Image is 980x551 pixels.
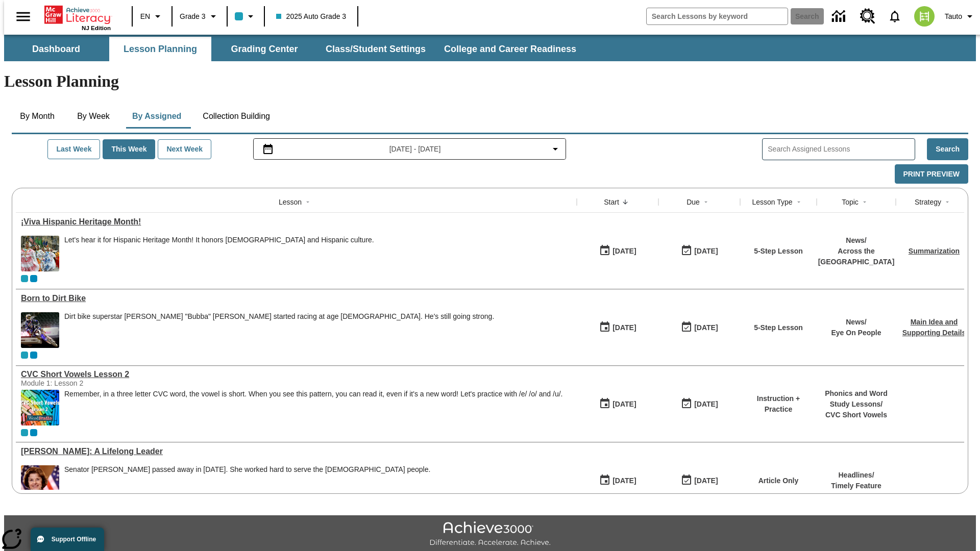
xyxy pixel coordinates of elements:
[604,197,619,207] div: Start
[64,390,562,425] div: Remember, in a three letter CVC word, the vowel is short. When you see this pattern, you can read...
[818,235,895,246] p: News /
[31,528,104,551] button: Support Offline
[64,312,494,348] div: Dirt bike superstar James "Bubba" Stewart started racing at age 4. He's still going strong.
[317,37,434,61] button: Class/Student Settings
[21,390,59,425] img: CVC Short Vowels Lesson 2.
[429,521,551,547] img: Achieve3000 Differentiate Accelerate Achieve
[44,5,111,25] a: Home
[21,217,572,227] div: ¡Viva Hispanic Heritage Month!
[21,370,572,379] a: CVC Short Vowels Lesson 2, Lessons
[694,398,718,411] div: [DATE]
[52,536,96,543] span: Support Offline
[596,241,640,261] button: 09/01/25: First time the lesson was available
[826,3,854,31] a: Data Center
[754,246,803,257] p: 5-Step Lesson
[21,352,28,359] div: Current Class
[687,197,700,207] div: Due
[694,321,718,334] div: [DATE]
[279,197,302,207] div: Lesson
[941,196,953,208] button: Sort
[30,429,37,436] div: OL 2025 Auto Grade 4
[30,275,37,282] span: OL 2025 Auto Grade 4
[596,471,640,490] button: 09/01/25: First time the lesson was available
[677,394,721,414] button: 09/01/25: Last day the lesson can be accessed
[213,37,315,61] button: Grading Center
[854,3,881,30] a: Resource Center, Will open in new tab
[302,196,314,208] button: Sort
[82,25,111,31] span: NJ Edition
[68,104,119,129] button: By Week
[194,104,278,129] button: Collection Building
[758,475,799,486] p: Article Only
[276,11,347,22] span: 2025 Auto Grade 3
[21,294,572,303] a: Born to Dirt Bike, Lessons
[822,410,891,420] p: CVC Short Vowels
[4,37,585,61] div: SubNavbar
[21,275,28,282] div: Current Class
[754,322,803,333] p: 5-Step Lesson
[612,321,636,334] div: [DATE]
[30,352,37,359] div: OL 2025 Auto Grade 4
[21,312,59,348] img: Motocross racer James Stewart flies through the air on his dirt bike.
[21,447,572,456] div: Dianne Feinstein: A Lifelong Leader
[21,429,28,436] div: Current Class
[12,104,63,129] button: By Month
[612,245,636,258] div: [DATE]
[941,7,980,26] button: Profile/Settings
[258,143,562,155] button: Select the date range menu item
[908,3,941,30] button: Select a new avatar
[818,246,895,267] p: Across the [GEOGRAPHIC_DATA]
[647,8,788,24] input: search field
[389,144,441,155] span: [DATE] - [DATE]
[124,104,189,129] button: By Assigned
[596,318,640,337] button: 09/01/25: First time the lesson was available
[909,247,960,255] a: Summarization
[700,196,712,208] button: Sort
[8,2,38,32] button: Open side menu
[694,474,718,487] div: [DATE]
[549,143,561,155] svg: Collapse Date Range Filter
[21,379,174,387] div: Module 1: Lesson 2
[4,72,976,91] h1: Lesson Planning
[831,328,881,338] p: Eye On People
[677,241,721,261] button: 09/01/25: Last day the lesson can be accessed
[619,196,631,208] button: Sort
[109,37,211,61] button: Lesson Planning
[793,196,805,208] button: Sort
[64,465,430,501] div: Senator Dianne Feinstein passed away in September 2023. She worked hard to serve the American peo...
[158,139,211,159] button: Next Week
[64,465,430,474] div: Senator [PERSON_NAME] passed away in [DATE]. She worked hard to serve the [DEMOGRAPHIC_DATA] people.
[21,217,572,227] a: ¡Viva Hispanic Heritage Month! , Lessons
[4,35,976,61] div: SubNavbar
[822,388,891,410] p: Phonics and Word Study Lessons /
[768,142,915,157] input: Search Assigned Lessons
[176,7,224,26] button: Grade: Grade 3, Select a grade
[21,370,572,379] div: CVC Short Vowels Lesson 2
[64,312,494,321] div: Dirt bike superstar [PERSON_NAME] "Bubba" [PERSON_NAME] started racing at age [DEMOGRAPHIC_DATA]....
[64,236,374,271] div: Let's hear it for Hispanic Heritage Month! It honors Hispanic Americans and Hispanic culture.
[64,236,374,244] div: Let's hear it for Hispanic Heritage Month! It honors [DEMOGRAPHIC_DATA] and Hispanic culture.
[596,394,640,414] button: 09/01/25: First time the lesson was available
[44,4,111,31] div: Home
[895,164,968,184] button: Print Preview
[231,7,261,26] button: Class color is light blue. Change class color
[859,196,871,208] button: Sort
[47,139,100,159] button: Last Week
[745,393,812,415] p: Instruction + Practice
[677,471,721,490] button: 09/01/25: Last day the lesson can be accessed
[436,37,584,61] button: College and Career Readiness
[915,197,941,207] div: Strategy
[881,3,908,30] a: Notifications
[927,138,968,160] button: Search
[831,317,881,328] p: News /
[752,197,792,207] div: Lesson Type
[831,470,881,481] p: Headlines /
